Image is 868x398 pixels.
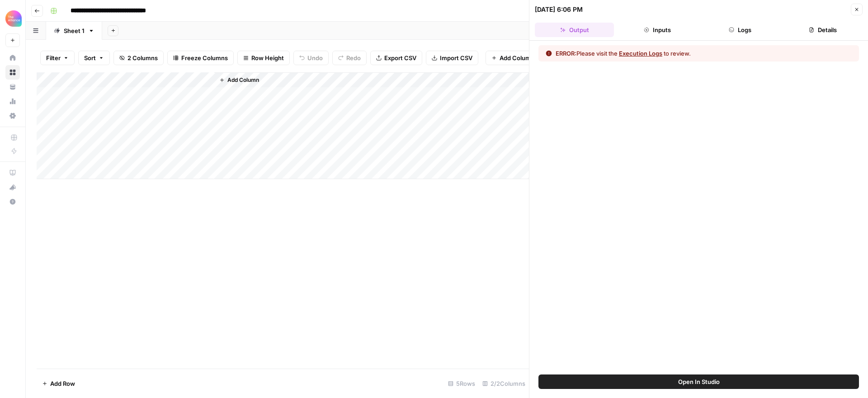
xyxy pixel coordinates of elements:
div: 2/2 Columns [479,376,529,391]
span: Row Height [251,53,284,62]
a: Browse [5,65,20,80]
div: 5 Rows [444,376,479,391]
span: 2 Columns [127,53,158,62]
span: Add Column [227,76,259,84]
span: Filter [46,53,61,62]
a: Home [5,51,20,65]
button: Logs [701,23,780,37]
span: Redo [346,53,361,62]
button: Workspace: Alliance [5,7,20,30]
span: Add Row [50,379,75,388]
button: Import CSV [426,51,478,65]
a: AirOps Academy [5,166,20,180]
span: Freeze Columns [181,53,228,62]
button: Output [535,23,614,37]
button: Execution Logs [619,49,662,58]
button: Inputs [618,23,697,37]
div: Sheet 1 [64,26,85,35]
span: Sort [84,53,96,62]
button: Row Height [237,51,290,65]
a: Your Data [5,80,20,94]
button: 2 Columns [113,51,164,65]
span: Add Column [500,53,534,62]
button: Add Row [37,376,80,391]
button: Open In Studio [538,374,859,389]
button: Undo [293,51,329,65]
button: Filter [40,51,75,65]
span: Undo [307,53,323,62]
a: Settings [5,109,20,123]
img: Alliance Logo [5,10,22,27]
span: Import CSV [440,53,472,62]
button: Help + Support [5,194,20,209]
button: What's new? [5,180,20,194]
div: [DATE] 6:06 PM [535,5,583,14]
span: Open In Studio [678,377,720,386]
button: Add Column [486,51,540,65]
button: Freeze Columns [167,51,234,65]
button: Add Column [216,74,263,86]
div: Please visit the to review. [556,49,691,58]
button: Export CSV [370,51,422,65]
a: Sheet 1 [46,22,102,40]
a: Usage [5,94,20,109]
span: ERROR: [556,50,576,57]
button: Sort [78,51,110,65]
button: Redo [332,51,367,65]
button: Details [783,23,863,37]
div: What's new? [6,180,19,194]
span: Export CSV [384,53,416,62]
